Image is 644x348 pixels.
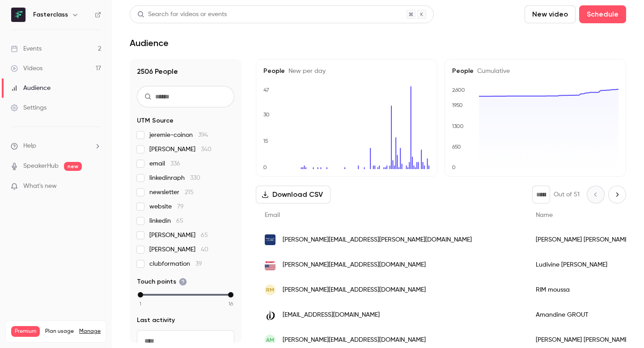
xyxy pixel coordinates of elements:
text: 47 [263,87,269,93]
span: 336 [170,161,180,167]
text: 0 [263,164,267,170]
img: beckhoff.fr [265,259,275,270]
button: New video [525,5,576,23]
h5: People [263,67,430,76]
h6: Fasterclass [33,10,68,19]
span: [PERSON_NAME][EMAIL_ADDRESS][DOMAIN_NAME] [283,260,426,270]
li: help-dropdown-opener [11,141,101,151]
text: 1950 [452,102,463,108]
span: jeremie-coinon [149,131,208,140]
span: UTM Source [137,116,174,125]
span: email [149,159,180,168]
span: [PERSON_NAME] [149,145,212,154]
span: Cumulative [474,68,510,74]
div: Search for videos or events [137,10,227,19]
div: min [138,292,143,297]
span: [EMAIL_ADDRESS][DOMAIN_NAME] [283,310,380,320]
span: Premium [11,326,40,337]
div: Settings [11,103,47,112]
span: 40 [201,246,208,253]
h1: 2506 People [137,66,234,77]
span: 65 [176,218,183,224]
span: [PERSON_NAME][EMAIL_ADDRESS][DOMAIN_NAME] [283,335,426,345]
img: cecofiac.fr [265,310,275,320]
span: new [64,162,82,171]
span: 39 [195,261,202,267]
span: 1 [140,300,141,308]
span: Plan usage [45,328,74,335]
span: AM [266,336,274,344]
span: [PERSON_NAME] [149,245,208,254]
h5: People [452,67,619,76]
div: Videos [11,64,42,73]
span: [PERSON_NAME] [149,231,208,240]
span: Help [23,141,36,151]
text: 15 [263,138,268,144]
span: 330 [190,175,200,181]
span: clubformation [149,259,202,268]
div: max [228,292,233,297]
span: Email [265,212,280,218]
button: Next page [608,186,626,204]
span: Touch points [137,277,187,286]
a: SpeakerHub [23,161,59,171]
text: 0 [452,164,456,170]
img: Fasterclass [11,8,25,22]
span: New per day [285,68,326,74]
span: 340 [201,146,212,153]
button: Schedule [579,5,626,23]
span: Name [536,212,553,218]
img: balfourbeattyvinci.com [265,234,275,245]
a: Manage [79,328,101,335]
span: [PERSON_NAME][EMAIL_ADDRESS][DOMAIN_NAME] [283,285,426,295]
span: linkedin [149,216,183,225]
text: 650 [452,144,461,150]
span: website [149,202,184,211]
span: 79 [177,204,184,210]
span: What's new [23,182,57,191]
span: [PERSON_NAME][EMAIL_ADDRESS][PERSON_NAME][DOMAIN_NAME] [283,235,472,245]
text: 30 [263,111,270,118]
h1: Audience [130,38,169,48]
span: 16 [229,300,233,308]
text: 2600 [452,87,465,93]
span: linkedinraph [149,174,200,182]
span: newsletter [149,188,194,197]
div: Audience [11,84,51,93]
span: Last activity [137,316,175,325]
span: 65 [201,232,208,238]
button: Download CSV [256,186,330,204]
span: Rm [266,286,274,294]
span: 215 [185,189,194,195]
text: 1300 [452,123,464,129]
p: Out of 51 [554,190,580,199]
div: Events [11,44,42,53]
span: 394 [198,132,208,138]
